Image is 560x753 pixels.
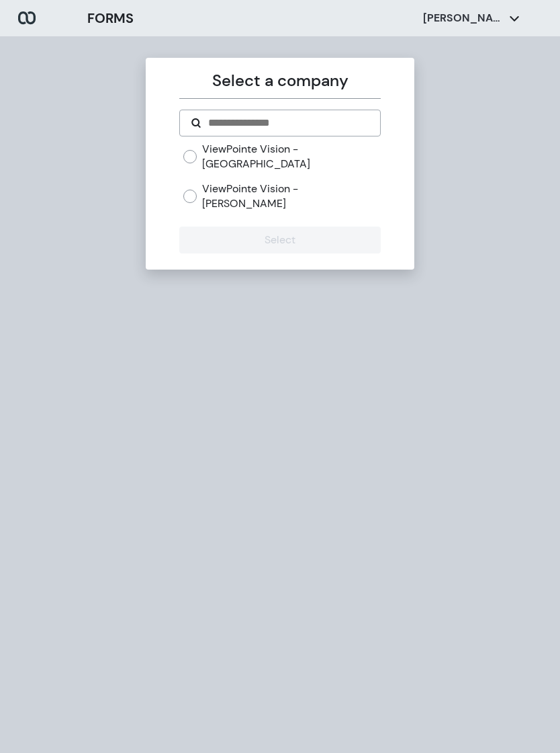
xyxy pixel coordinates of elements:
[202,142,380,171] label: ViewPointe Vision - [GEOGRAPHIC_DATA]
[423,11,504,26] p: [PERSON_NAME]
[202,182,380,210] label: ViewPointe Vision - [PERSON_NAME]
[179,69,380,93] p: Select a company
[207,115,369,131] input: Search
[179,227,380,253] button: Select
[87,8,134,28] h3: FORMS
